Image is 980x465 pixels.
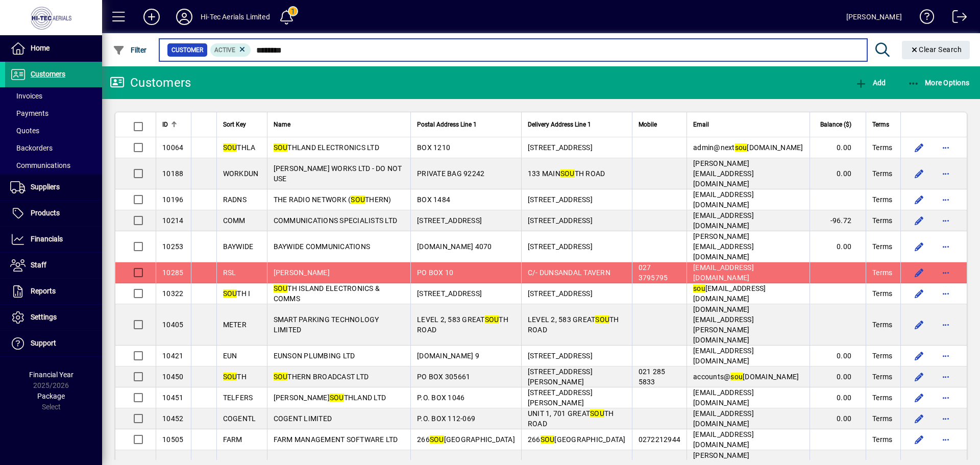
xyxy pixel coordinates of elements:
[911,191,927,208] button: Edit
[872,320,892,330] span: Terms
[872,288,892,299] span: Terms
[912,2,935,35] a: Knowledge Base
[872,119,889,130] span: Terms
[214,46,235,54] span: Active
[639,368,666,386] span: 021 285 5833
[162,268,183,277] span: 10285
[810,387,866,408] td: 0.00
[911,238,927,255] button: Edit
[5,201,102,226] a: Products
[693,119,709,130] span: Email
[223,394,253,402] span: TELFERS
[274,216,398,225] span: COMMUNICATIONS SPECIALISTS LTD
[274,352,355,360] span: EUNSON PLUMBING LTD
[938,316,954,333] button: More options
[528,268,610,277] span: C/- DUNSANDAL TAVERN
[938,165,954,182] button: More options
[541,435,555,444] em: SOU
[162,321,183,329] span: 10405
[902,41,970,59] button: Clear
[810,137,866,158] td: 0.00
[10,161,70,169] span: Communications
[852,74,888,92] button: Add
[872,194,892,205] span: Terms
[528,169,605,178] span: 133 MAIN TH ROAD
[528,119,591,130] span: Delivery Address Line 1
[162,394,183,402] span: 10451
[855,79,886,87] span: Add
[911,285,927,302] button: Edit
[417,373,470,381] span: PO BOX 305661
[168,8,201,26] button: Profile
[693,284,766,303] span: [EMAIL_ADDRESS][DOMAIN_NAME]
[274,435,398,444] span: FARM MANAGEMENT SOFTWARE LTD
[274,195,391,204] span: THE RADIO NETWORK ( THERN)
[274,268,330,277] span: [PERSON_NAME]
[417,268,453,277] span: PO BOX 10
[693,284,705,292] em: sou
[31,261,46,269] span: Staff
[872,168,892,179] span: Terms
[872,413,892,424] span: Terms
[938,431,954,448] button: More options
[223,216,246,225] span: COMM
[905,74,972,92] button: More Options
[417,414,475,423] span: P.O. BOX 112-069
[938,139,954,156] button: More options
[274,315,379,334] span: SMART PARKING TECHNOLOGY LIMITED
[911,212,927,229] button: Edit
[162,195,183,204] span: 10196
[938,264,954,281] button: More options
[938,348,954,364] button: More options
[110,75,191,91] div: Customers
[171,45,203,55] span: Customer
[37,392,65,400] span: Package
[274,119,404,130] div: Name
[162,352,183,360] span: 10421
[5,175,102,200] a: Suppliers
[693,190,754,209] span: [EMAIL_ADDRESS][DOMAIN_NAME]
[162,119,168,130] span: ID
[816,119,861,130] div: Balance ($)
[528,242,593,251] span: [STREET_ADDRESS]
[846,9,902,25] div: [PERSON_NAME]
[5,105,102,122] a: Payments
[274,119,290,130] span: Name
[223,169,259,178] span: WORKDUN
[5,139,102,157] a: Backorders
[911,165,927,182] button: Edit
[693,388,754,407] span: [EMAIL_ADDRESS][DOMAIN_NAME]
[10,92,42,100] span: Invoices
[595,315,609,324] em: SOU
[693,263,754,282] span: [EMAIL_ADDRESS][DOMAIN_NAME]
[223,143,237,152] em: SOU
[693,305,754,344] span: [DOMAIN_NAME][EMAIL_ADDRESS][PERSON_NAME][DOMAIN_NAME]
[110,41,150,59] button: Filter
[162,119,185,130] div: ID
[528,388,593,407] span: [STREET_ADDRESS][PERSON_NAME]
[911,431,927,448] button: Edit
[223,435,242,444] span: FARM
[223,373,247,381] span: TH
[911,139,927,156] button: Edit
[417,216,482,225] span: [STREET_ADDRESS]
[5,122,102,139] a: Quotes
[5,305,102,330] a: Settings
[938,212,954,229] button: More options
[162,289,183,298] span: 10322
[162,216,183,225] span: 10214
[210,43,251,57] mat-chip: Activation Status: Active
[938,410,954,427] button: More options
[528,289,593,298] span: [STREET_ADDRESS]
[274,284,380,303] span: TH ISLAND ELECTRONICS & COMMS
[820,119,851,130] span: Balance ($)
[417,394,464,402] span: P.O. BOX 1046
[590,409,604,418] em: SOU
[5,87,102,105] a: Invoices
[911,389,927,406] button: Edit
[560,169,575,178] em: SOU
[223,321,247,329] span: METER
[872,215,892,226] span: Terms
[528,435,626,444] span: 266 [GEOGRAPHIC_DATA]
[693,430,754,449] span: [EMAIL_ADDRESS][DOMAIN_NAME]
